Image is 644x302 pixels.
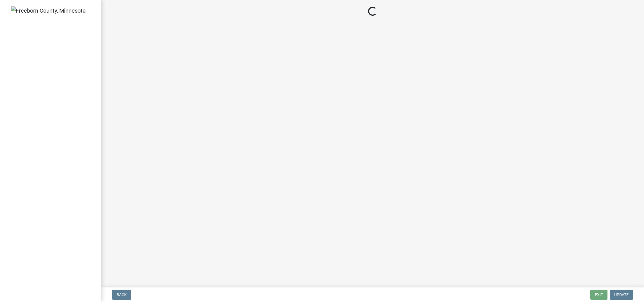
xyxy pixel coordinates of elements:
[11,6,86,15] img: Freeborn County, Minnesota
[117,292,127,297] span: Back
[590,290,607,300] button: Exit
[614,292,629,297] span: Update
[610,290,633,300] button: Update
[112,290,131,300] button: Back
